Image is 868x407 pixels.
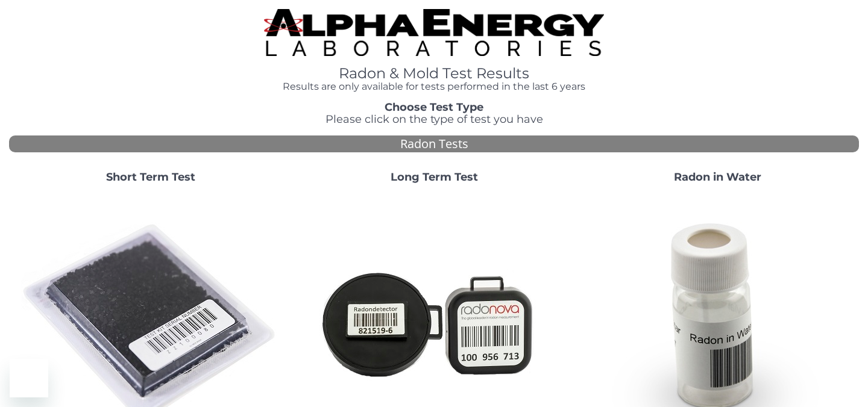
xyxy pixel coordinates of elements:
div: Radon Tests [9,135,859,153]
h1: Radon & Mold Test Results [264,66,604,81]
strong: Short Term Test [106,170,195,184]
img: TightCrop.jpg [264,9,604,56]
strong: Choose Test Type [385,101,483,114]
strong: Radon in Water [674,170,761,184]
strong: Long Term Test [391,170,478,184]
h4: Results are only available for tests performed in the last 6 years [264,81,604,92]
span: Please click on the type of test you have [325,113,543,126]
iframe: Button to launch messaging window [10,359,48,397]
